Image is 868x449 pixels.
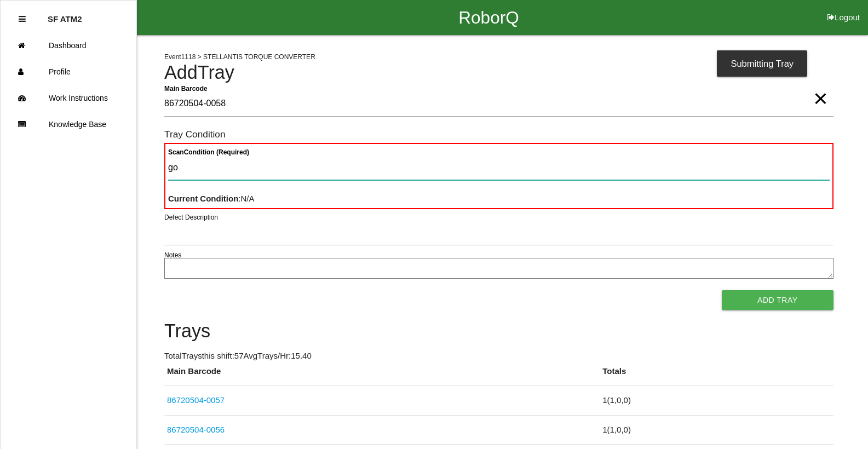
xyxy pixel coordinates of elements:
span: Event 1118 > STELLANTIS TORQUE CONVERTER [164,53,315,61]
p: Total Trays this shift: 57 Avg Trays /Hr: 15.40 [164,350,833,362]
a: Profile [1,59,136,85]
td: 1 ( 1 , 0 , 0 ) [600,415,833,445]
button: Add Tray [722,290,833,310]
a: Work Instructions [1,85,136,111]
td: 1 ( 1 , 0 , 0 ) [600,386,833,416]
p: SF ATM2 [48,6,82,24]
a: 86720504-0056 [167,425,225,434]
h4: Trays [164,321,833,342]
b: Scan Condition (Required) [168,148,249,156]
b: Current Condition [168,194,238,203]
th: Totals [600,365,833,386]
span: : N/A [168,194,255,203]
span: Clear Input [813,77,827,99]
div: Submitting Tray [717,50,807,77]
a: 86720504-0057 [167,395,225,405]
b: Main Barcode [164,84,208,92]
input: Required [164,91,833,117]
label: Defect Description [164,212,218,222]
h6: Tray Condition [164,129,833,140]
label: Notes [164,250,181,260]
th: Main Barcode [164,365,600,386]
div: Close [19,6,26,32]
a: Dashboard [1,32,136,59]
h4: Add Tray [164,62,833,83]
a: Knowledge Base [1,111,136,137]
